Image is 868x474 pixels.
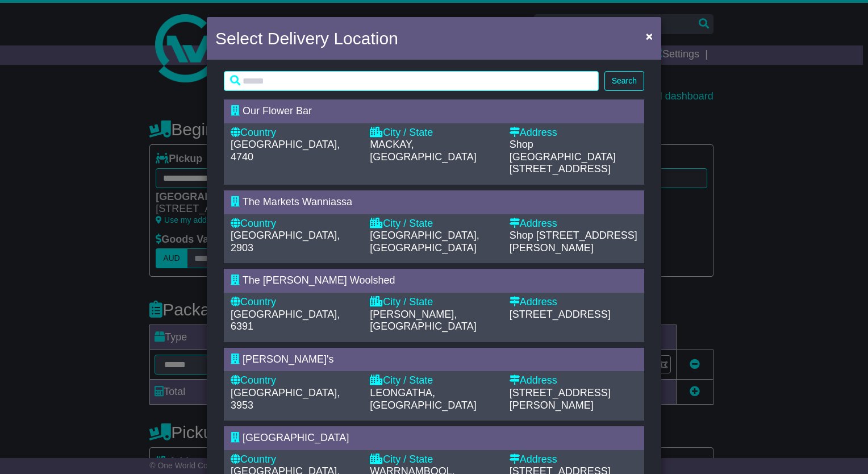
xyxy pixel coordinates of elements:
[510,454,637,466] div: Address
[370,387,476,411] span: LEONGATHA, [GEOGRAPHIC_DATA]
[370,218,498,230] div: City / State
[510,387,611,411] span: [STREET_ADDRESS][PERSON_NAME]
[370,375,498,387] div: City / State
[510,230,637,253] span: Shop [STREET_ADDRESS][PERSON_NAME]
[231,127,358,139] div: Country
[510,163,611,174] span: [STREET_ADDRESS]
[370,454,498,466] div: City / State
[510,375,637,387] div: Address
[231,454,358,466] div: Country
[243,275,395,286] span: The [PERSON_NAME] Woolshed
[510,218,637,230] div: Address
[231,387,340,411] span: [GEOGRAPHIC_DATA], 3953
[604,71,644,91] button: Search
[215,26,398,51] h4: Select Delivery Location
[370,309,476,332] span: [PERSON_NAME], [GEOGRAPHIC_DATA]
[370,296,498,309] div: City / State
[640,24,658,48] button: Close
[510,139,616,163] span: Shop [GEOGRAPHIC_DATA]
[243,432,349,443] span: [GEOGRAPHIC_DATA]
[510,296,637,309] div: Address
[243,196,352,207] span: The Markets Wanniassa
[231,375,358,387] div: Country
[231,296,358,309] div: Country
[646,30,653,43] span: ×
[243,354,333,365] span: [PERSON_NAME]'s
[370,230,479,253] span: [GEOGRAPHIC_DATA], [GEOGRAPHIC_DATA]
[231,139,340,163] span: [GEOGRAPHIC_DATA], 4740
[370,127,498,139] div: City / State
[510,127,637,139] div: Address
[231,218,358,230] div: Country
[243,105,312,117] span: Our Flower Bar
[510,309,611,320] span: [STREET_ADDRESS]
[231,309,340,332] span: [GEOGRAPHIC_DATA], 6391
[231,230,340,253] span: [GEOGRAPHIC_DATA], 2903
[370,139,476,163] span: MACKAY, [GEOGRAPHIC_DATA]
